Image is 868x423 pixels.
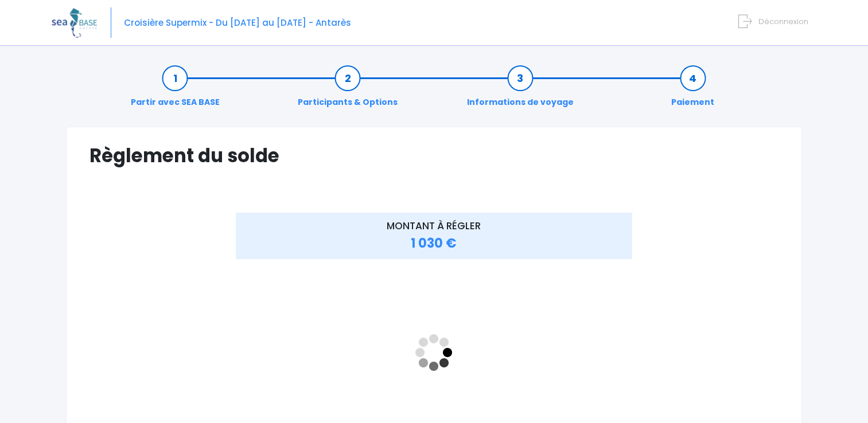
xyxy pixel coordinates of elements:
[124,17,351,29] span: Croisière Supermix - Du [DATE] au [DATE] - Antarès
[292,72,403,108] a: Participants & Options
[387,219,481,233] span: MONTANT À RÉGLER
[461,72,579,108] a: Informations de voyage
[665,72,720,108] a: Paiement
[411,234,457,252] span: 1 030 €
[758,16,808,27] span: Déconnexion
[89,144,779,167] h1: Règlement du solde
[125,72,225,108] a: Partir avec SEA BASE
